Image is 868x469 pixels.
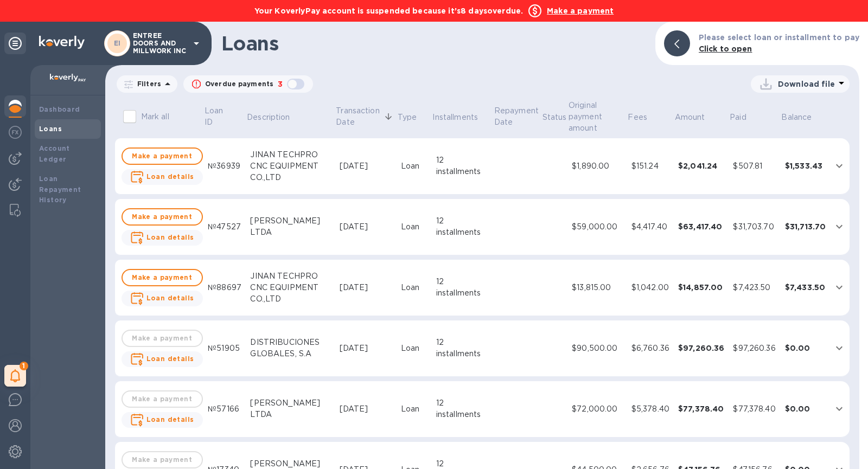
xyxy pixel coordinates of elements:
div: $2,041.24 [678,160,725,171]
div: Loan [401,343,427,354]
span: Make a payment [131,210,193,223]
div: №51905 [208,343,241,354]
span: Type [398,112,431,123]
div: $77,378.40 [733,403,776,415]
span: Balance [781,112,826,123]
div: $97,260.36 [733,343,776,354]
p: Loan ID [205,105,231,128]
span: Amount [675,112,719,123]
button: expand row [831,401,847,417]
p: 3 [278,79,283,90]
span: Make a payment [131,150,193,163]
div: $1,890.00 [572,160,623,172]
div: $63,417.40 [678,221,725,232]
button: expand row [831,219,847,235]
b: Loan Repayment History [39,175,81,204]
div: Loan [401,221,427,233]
button: Loan details [122,169,203,185]
div: [PERSON_NAME] LTDA [250,397,330,420]
button: Overdue payments3 [183,75,313,93]
b: Loans [39,125,62,133]
b: Click to open [699,44,752,53]
b: Your KoverlyPay account is suspended because it’s 8 days overdue. [254,7,523,15]
button: expand row [831,340,847,356]
div: №47527 [208,221,241,233]
div: Unpin categories [4,33,26,54]
div: [DATE] [340,403,392,415]
b: Make a payment [547,7,614,15]
div: $97,260.36 [678,343,725,354]
div: $59,000.00 [572,221,623,233]
b: Loan details [146,415,194,423]
span: Fees [628,112,661,123]
button: Make a payment [122,147,203,165]
p: Status [542,112,567,123]
div: [DATE] [340,282,392,293]
div: $1,533.43 [785,160,826,171]
b: Loan details [146,172,194,181]
button: Loan details [122,291,203,306]
div: Loan [401,282,427,293]
div: $6,760.36 [631,343,669,354]
button: expand row [831,279,847,295]
div: 12 installments [436,276,489,299]
span: 1 [20,362,28,370]
span: Make a payment [131,271,193,284]
div: $5,378.40 [631,403,669,415]
p: ENTREE DOORS AND MILLWORK INC [133,32,187,55]
div: $1,042.00 [631,282,669,293]
b: Dashboard [39,105,80,113]
button: Make a payment [122,208,203,226]
div: DISTRIBUCIONES GLOBALES, S.A [250,337,330,359]
div: 12 installments [436,215,489,238]
div: $13,815.00 [572,282,623,293]
p: Download file [778,79,835,89]
p: Transaction Date [336,105,381,128]
p: Filters [133,79,161,88]
div: [DATE] [340,160,392,172]
button: Loan details [122,230,203,246]
p: Fees [628,112,647,123]
span: Loan ID [205,105,245,128]
div: $507.81 [733,160,776,172]
div: $77,378.40 [678,403,725,414]
span: Original payment amount [569,100,626,134]
p: Description [247,112,290,123]
div: Loan [401,160,427,172]
button: Make a payment [122,269,203,286]
div: Loan [401,403,427,415]
div: $31,713.70 [785,221,826,232]
div: [DATE] [340,221,392,233]
b: Please select loan or installment to pay [699,33,859,42]
span: Description [247,112,304,123]
div: $0.00 [785,403,826,414]
p: Balance [781,112,812,123]
div: JINAN TECHPRO CNC EQUIPMENT CO.,LTD [250,149,330,183]
div: $7,423.50 [733,282,776,293]
div: $0.00 [785,343,826,354]
div: $90,500.00 [572,343,623,354]
div: [DATE] [340,343,392,354]
p: Mark all [141,111,169,123]
img: Logo [39,36,85,49]
div: №57166 [208,403,241,415]
div: №88697 [208,282,241,293]
b: Loan details [146,355,194,363]
div: $7,433.50 [785,282,826,293]
div: 12 installments [436,397,489,420]
p: Installments [432,112,478,123]
b: Loan details [146,294,194,302]
span: Paid [730,112,761,123]
div: $4,417.40 [631,221,669,233]
div: $151.24 [631,160,669,172]
div: [PERSON_NAME] LTDA [250,215,330,238]
h1: Loans [221,32,647,55]
div: JINAN TECHPRO CNC EQUIPMENT CO.,LTD [250,271,330,305]
span: Installments [432,112,492,123]
b: Loan details [146,233,194,241]
b: Account Ledger [39,144,70,163]
p: Repayment Date [494,105,541,128]
div: $14,857.00 [678,282,725,293]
